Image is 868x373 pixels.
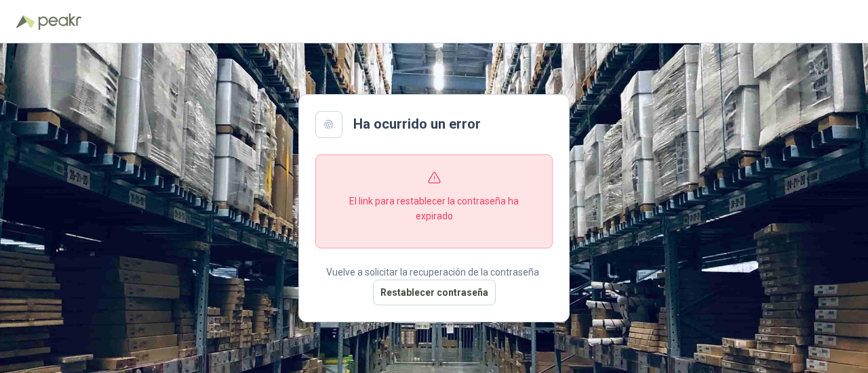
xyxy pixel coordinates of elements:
[332,194,536,223] p: El link para restablecer la contraseña ha expirado
[326,265,542,280] p: Vuelve a solicitar la recuperación de la contraseña
[353,114,481,135] h2: Ha ocurrido un error
[38,14,81,30] img: Peakr
[16,15,35,28] img: Logo
[373,280,496,305] button: Restablecer contraseña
